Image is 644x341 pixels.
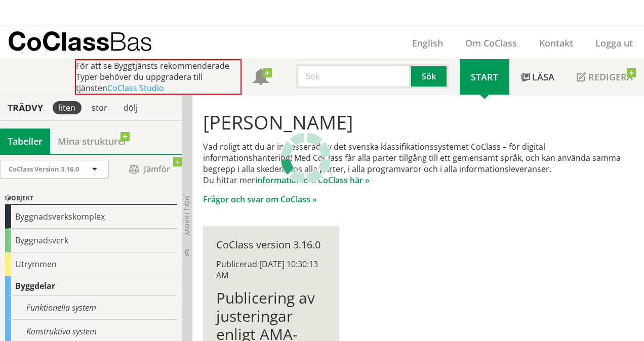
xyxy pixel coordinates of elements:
[216,259,326,281] div: Publicerad [DATE] 10:30:13 AM
[50,129,135,154] a: Mina strukturer
[5,276,177,296] div: Byggdelar
[280,133,331,183] img: Laddar
[8,35,152,47] p: CoClass
[119,160,180,178] span: Jämför
[401,37,454,49] a: English
[117,101,144,114] div: dölj
[8,27,174,59] a: CoClassBas
[460,59,509,95] a: Start
[203,111,634,133] h1: [PERSON_NAME]
[2,102,49,113] div: Trädvy
[5,193,177,205] div: Objekt
[203,194,317,205] a: Frågor och svar om CoClass »
[588,71,633,83] span: Redigera
[296,64,411,89] input: Sök
[109,26,152,56] span: Bas
[183,196,191,235] span: Dölj trädvy
[216,239,326,250] div: CoClass version 3.16.0
[509,59,566,95] a: Läsa
[471,71,498,83] span: Start
[454,37,528,49] a: Om CoClass
[86,101,113,114] div: stor
[5,205,177,229] div: Byggnadsverkskomplex
[255,175,370,186] a: information om CoClass här »
[253,70,269,86] span: Notifikationer
[411,64,449,89] button: Sök
[532,71,554,83] span: Läsa
[5,252,177,276] div: Utrymmen
[107,82,164,94] a: CoClass Studio
[53,101,82,114] div: liten
[9,164,79,174] span: CoClass Version 3.16.0
[566,59,644,95] a: Redigera
[584,37,644,49] a: Logga ut
[5,229,177,252] div: Byggnadsverk
[203,141,634,186] p: Vad roligt att du är intresserad av det svenska klassifikationssystemet CoClass – för digital inf...
[5,296,177,320] div: Funktionella system
[75,59,241,95] div: För att se Byggtjänsts rekommenderade Typer behöver du uppgradera till tjänsten
[528,37,584,49] a: Kontakt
